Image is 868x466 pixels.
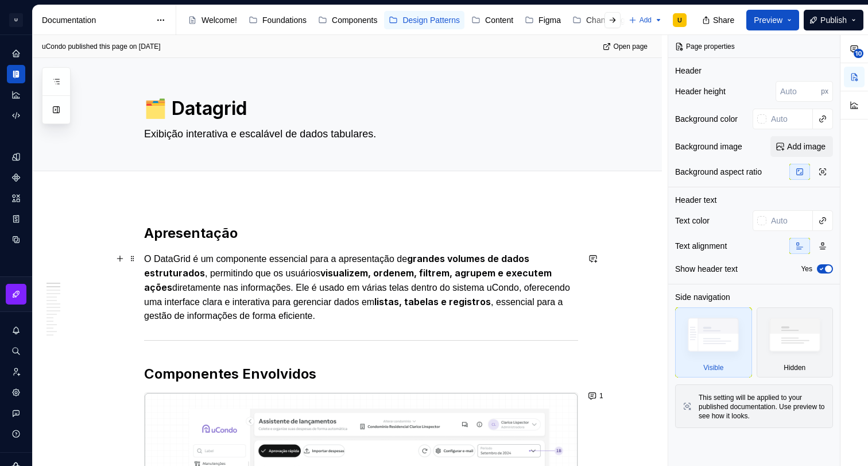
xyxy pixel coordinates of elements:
[7,321,25,340] button: Notifications
[625,12,666,28] button: Add
[144,224,578,242] h2: Apresentação
[538,14,561,26] div: Figma
[675,141,742,152] div: Background image
[746,10,799,30] button: Preview
[7,230,25,249] a: Data sources
[675,86,726,97] div: Header height
[183,9,623,32] div: Page tree
[713,14,734,26] span: Share
[784,363,805,372] div: Hidden
[2,7,30,32] button: U
[675,215,710,226] div: Text color
[142,95,576,122] textarea: 🗂️ Datagrid
[675,307,752,378] div: Visible
[766,109,813,129] input: Auto
[9,13,23,27] div: U
[754,14,782,26] span: Preview
[7,210,25,228] a: Storybook stories
[7,44,25,63] a: Home
[675,194,716,206] div: Header text
[7,86,25,104] a: Analytics
[699,393,826,421] div: This setting will be applied to your published documentation. Use preview to see how it looks.
[770,136,833,157] button: Add image
[675,113,738,125] div: Background color
[568,11,630,29] a: Changelog
[183,11,242,29] a: Welcome!
[332,14,377,26] div: Components
[467,11,518,29] a: Content
[675,263,738,275] div: Show header text
[585,388,609,404] button: 1
[677,16,682,25] div: U
[820,14,847,26] span: Publish
[144,252,578,323] p: O DataGrid é um componente essencial para a apresentação de , permitindo que os usuários diretame...
[7,106,25,125] a: Code automation
[696,10,742,30] button: Share
[675,291,730,303] div: Side navigation
[244,11,311,29] a: Foundations
[374,296,491,307] strong: listas, tabelas e registros
[766,210,813,231] input: Auto
[757,307,834,378] div: Hidden
[42,14,150,26] div: Documentation
[144,365,316,382] strong: Componentes Envolvidos
[614,42,648,51] span: Open page
[142,125,576,143] textarea: Exibição interativa e escalável de dados tabulares.
[675,65,702,76] div: Header
[7,148,25,166] a: Design tokens
[68,42,160,51] div: published this page on [DATE]
[801,264,812,274] label: Yes
[787,141,826,152] span: Add image
[640,16,652,25] span: Add
[599,391,603,400] span: 1
[262,14,307,26] div: Foundations
[821,87,828,96] p: px
[42,42,66,51] span: uCondo
[599,38,653,55] a: Open page
[201,14,237,26] div: Welcome!
[520,11,565,29] a: Figma
[7,65,25,83] a: Documentation
[313,11,382,29] a: Components
[675,166,762,178] div: Background aspect ratio
[804,10,863,30] button: Publish
[7,404,25,422] button: Contact support
[7,363,25,381] a: Invite team
[144,267,554,293] strong: visualizem, ordenem, filtrem, agrupem e executem ações
[7,168,25,187] a: Components
[384,11,464,29] a: Design Patterns
[7,189,25,207] a: Assets
[703,363,723,372] div: Visible
[7,342,25,360] button: Search ⌘K
[7,383,25,402] a: Settings
[485,14,513,26] div: Content
[675,240,727,252] div: Text alignment
[776,81,821,102] input: Auto
[402,14,460,26] div: Design Patterns
[854,49,863,58] span: 10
